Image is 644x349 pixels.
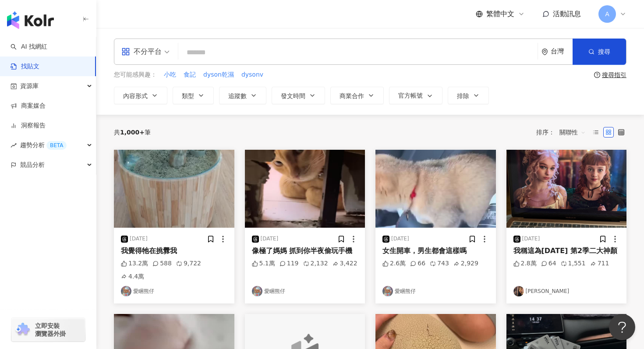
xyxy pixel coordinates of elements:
button: 類型 [173,87,214,104]
div: 搜尋指引 [602,71,626,78]
span: 繁體中文 [486,9,514,19]
div: 743 [430,259,449,268]
span: 競品分析 [20,155,45,175]
div: 1,551 [561,259,586,268]
button: 搜尋 [573,39,626,65]
button: 小吃 [163,70,177,80]
button: dysonv [241,70,264,80]
span: 官方帳號 [398,92,423,99]
span: rise [11,142,17,148]
a: 洞察報告 [11,121,46,130]
span: question-circle [594,72,600,78]
img: post-image [114,150,234,228]
img: KOL Avatar [382,286,393,296]
button: 排除 [448,87,489,104]
div: 我覺得牠在挑釁我 [121,246,227,256]
div: 64 [541,259,556,268]
span: 立即安裝 瀏覽器外掛 [35,322,66,338]
button: 追蹤數 [219,87,266,104]
div: 2,132 [303,259,328,268]
div: [DATE] [522,235,540,243]
a: KOL Avatar[PERSON_NAME] [513,286,620,296]
span: appstore [121,47,130,56]
img: post-image [375,150,496,228]
span: 排除 [457,92,469,99]
span: 您可能感興趣： [114,71,157,79]
div: [DATE] [261,235,279,243]
div: 2,929 [453,259,478,268]
a: searchAI 找網紅 [11,42,47,51]
button: 內容形式 [114,87,167,104]
img: post-image [506,150,627,228]
div: 588 [152,259,172,268]
div: 9,722 [176,259,201,268]
a: 找貼文 [11,62,39,71]
img: chrome extension [14,323,31,337]
span: 趨勢分析 [20,135,67,155]
button: 發文時間 [272,87,325,104]
div: [DATE] [391,235,409,243]
div: 台灣 [551,48,573,55]
div: 像極了媽媽 抓到你半夜偷玩手機 [252,246,358,256]
span: 1,000+ [120,129,145,136]
div: [DATE] [130,235,148,243]
div: 66 [410,259,425,268]
div: 5.1萬 [252,259,275,268]
span: 類型 [182,92,194,99]
div: 共 筆 [114,129,151,136]
span: 商業合作 [340,92,364,99]
span: 內容形式 [123,92,148,99]
a: chrome extension立即安裝 瀏覽器外掛 [11,318,85,342]
button: 食記 [183,70,196,80]
span: 發文時間 [281,92,305,99]
button: 商業合作 [330,87,384,104]
div: BETA [46,141,67,150]
div: 13.2萬 [121,259,148,268]
div: 不分平台 [121,45,162,59]
span: A [605,9,609,19]
iframe: Help Scout Beacon - Open [609,314,635,340]
div: 女生開車，男生都會這樣嗎 [382,246,489,256]
div: 2.6萬 [382,259,406,268]
img: KOL Avatar [252,286,262,296]
span: 資源庫 [20,76,39,96]
span: environment [541,49,548,55]
button: dyson乾濕 [203,70,234,80]
button: 官方帳號 [389,87,442,104]
div: 119 [280,259,299,268]
span: 追蹤數 [228,92,247,99]
div: 2.8萬 [513,259,537,268]
img: post-image [245,150,365,228]
a: 商案媒合 [11,102,46,110]
a: KOL Avatar愛睏熊仔 [121,286,227,296]
span: 搜尋 [598,48,610,55]
img: KOL Avatar [121,286,131,296]
span: 小吃 [164,71,176,79]
span: dysonv [241,71,263,79]
img: logo [7,11,54,29]
span: 活動訊息 [553,10,581,18]
div: 3,422 [333,259,357,268]
div: 我稱這為[DATE] 第2季二大神顏 [513,246,620,256]
span: 食記 [184,71,196,79]
div: 排序： [536,125,591,139]
img: KOL Avatar [513,286,524,296]
span: dyson乾濕 [203,71,234,79]
a: KOL Avatar愛睏熊仔 [382,286,489,296]
div: 711 [590,259,609,268]
span: 關聯性 [559,125,586,139]
div: 4.4萬 [121,272,144,281]
a: KOL Avatar愛睏熊仔 [252,286,358,296]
